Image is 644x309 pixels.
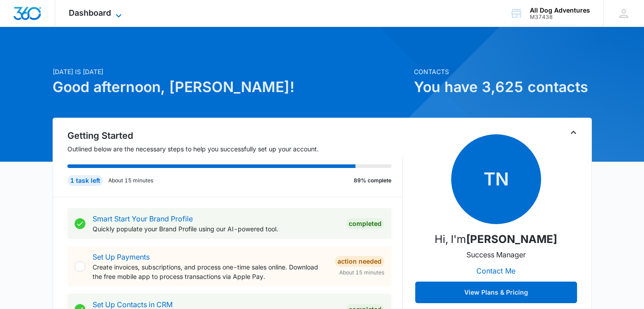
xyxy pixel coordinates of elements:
h1: Good afternoon, [PERSON_NAME]! [53,76,409,98]
button: Toggle Collapse [568,127,579,138]
p: Success Manager [466,249,526,260]
h1: You have 3,625 contacts [414,76,592,98]
p: Contacts [414,67,592,76]
a: Smart Start Your Brand Profile [93,214,193,223]
p: [DATE] is [DATE] [53,67,409,76]
p: Hi, I'm [435,231,557,247]
div: 1 task left [67,175,103,186]
a: Set Up Contacts in CRM [93,300,173,309]
div: Completed [346,218,384,229]
p: 89% complete [354,177,391,185]
p: Quickly populate your Brand Profile using our AI-powered tool. [93,224,339,234]
div: Action Needed [335,256,384,267]
div: account name [530,7,590,14]
button: View Plans & Pricing [415,282,577,303]
h2: Getting Started [67,129,403,142]
span: Dashboard [69,8,111,18]
div: account id [530,14,590,20]
button: Contact Me [467,260,524,282]
p: Create invoices, subscriptions, and process one-time sales online. Download the free mobile app t... [93,262,328,281]
span: TN [451,134,541,224]
p: About 15 minutes [108,177,153,185]
strong: [PERSON_NAME] [466,233,557,246]
p: Outlined below are the necessary steps to help you successfully set up your account. [67,144,403,154]
a: Set Up Payments [93,252,150,261]
span: About 15 minutes [339,269,384,277]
